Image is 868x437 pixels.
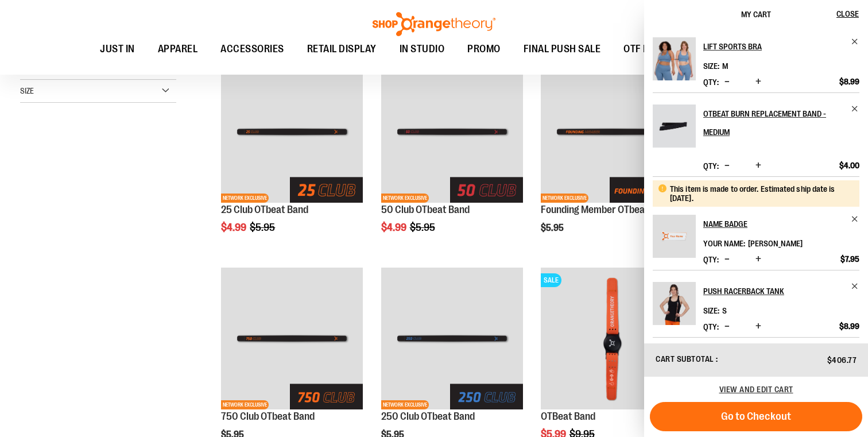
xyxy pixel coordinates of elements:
a: Main of 750 Club OTBeat BandNETWORK EXCLUSIVE [221,268,363,411]
span: Go to Checkout [721,410,791,423]
label: Qty [703,255,719,264]
a: OTBEAT BURN REPLACEMENT BAND - MEDIUM [653,105,696,155]
span: $5.95 [541,223,565,233]
span: NETWORK EXCLUSIVE [541,194,588,203]
div: product [535,55,688,262]
span: SALE [541,273,561,287]
a: 25 Club OTbeat Band [221,204,308,215]
a: View and edit cart [719,385,793,394]
img: Main View of 2024 25 Club OTBeat Band [221,61,363,203]
a: 250 Club OTbeat Band [381,411,475,422]
span: My Cart [741,10,771,19]
button: Decrease product quantity [722,321,733,332]
span: NETWORK EXCLUSIVE [221,194,269,203]
label: Qty [703,78,719,87]
a: Lift Sports Bra [703,37,859,56]
img: Shop Orangetheory [371,12,497,36]
dt: Size [703,61,719,71]
li: Product [653,270,859,337]
span: $7.95 [840,254,859,264]
a: Main of Founding Member OTBeat BandNETWORK EXCLUSIVE [541,61,683,204]
span: NETWORK EXCLUSIVE [221,400,269,409]
span: Close [836,9,859,18]
span: $5.95 [410,222,437,233]
button: Increase product quantity [753,254,764,265]
button: Decrease product quantity [722,76,733,88]
span: ACCESSORIES [220,36,284,62]
button: Decrease product quantity [722,254,733,265]
li: Product [653,37,859,92]
h2: NAME BADGE [703,215,844,233]
span: $4.00 [839,160,859,171]
span: Size [20,86,34,95]
li: Product [653,176,859,270]
img: Main View of 2024 50 Club OTBeat Band [381,61,523,203]
span: IN STUDIO [400,36,445,62]
button: Increase product quantity [753,160,764,172]
h2: Lift Sports Bra [703,37,844,56]
a: NAME BADGE [703,215,859,233]
a: Remove item [851,215,859,223]
h2: OTBEAT BURN REPLACEMENT BAND - MEDIUM [703,105,844,141]
img: Lift Sports Bra [653,37,696,80]
h2: Push Racerback Tank [703,282,844,300]
span: NETWORK EXCLUSIVE [381,194,429,203]
img: Main of Founding Member OTBeat Band [541,61,683,203]
span: APPAREL [158,36,198,62]
span: $4.99 [221,222,248,233]
img: Main of 750 Club OTBeat Band [221,268,363,409]
span: OTF BY YOU [623,36,676,62]
span: $5.95 [250,222,277,233]
a: OTBeat Band [541,411,595,422]
dt: Size [703,306,719,315]
button: Go to Checkout [650,402,862,431]
button: Decrease product quantity [722,160,733,172]
a: Main of 250 Club OTBeat BandNETWORK EXCLUSIVE [381,268,523,411]
span: M [722,61,728,71]
span: S [722,306,727,315]
img: OTBeat Band [541,268,683,409]
a: Main View of 2024 50 Club OTBeat BandNETWORK EXCLUSIVE [381,61,523,204]
dt: Your Name [703,239,745,248]
a: NAME BADGE [653,215,696,265]
a: Remove item [851,282,859,291]
img: OTBEAT BURN REPLACEMENT BAND - MEDIUM [653,105,696,148]
button: Increase product quantity [753,321,764,332]
a: 50 Club OTbeat Band [381,204,470,215]
div: product [375,55,529,262]
div: This item is made to order. Estimated ship date is [DATE]. [670,184,851,203]
a: OTBeat BandSALE [541,268,683,411]
a: OTBEAT BURN REPLACEMENT BAND - MEDIUM [703,105,859,141]
img: NAME BADGE [653,215,696,258]
label: Qty [703,161,719,171]
span: RETAIL DISPLAY [307,36,377,62]
a: Main View of 2024 25 Club OTBeat BandNETWORK EXCLUSIVE [221,61,363,204]
label: Qty [703,322,719,331]
img: Main of 250 Club OTBeat Band [381,268,523,409]
span: FINAL PUSH SALE [524,36,601,62]
a: Lift Sports Bra [653,37,696,88]
a: Push Racerback Tank [703,282,859,300]
span: JUST IN [100,36,135,62]
a: Founding Member OTbeat Band [541,204,672,215]
li: Product [653,337,859,404]
a: Remove item [851,105,859,113]
span: [PERSON_NAME] [748,239,803,248]
li: Product [653,92,859,176]
span: $8.99 [839,321,859,331]
span: Cart Subtotal [656,354,714,363]
span: $8.99 [839,76,859,87]
button: Increase product quantity [753,76,764,88]
a: Push Racerback Tank [653,282,696,332]
span: PROMO [467,36,501,62]
span: NETWORK EXCLUSIVE [381,400,429,409]
span: $406.77 [827,355,857,365]
span: $4.99 [381,222,408,233]
div: product [215,55,369,262]
img: Push Racerback Tank [653,282,696,325]
a: 750 Club OTbeat Band [221,411,315,422]
a: Remove item [851,37,859,46]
